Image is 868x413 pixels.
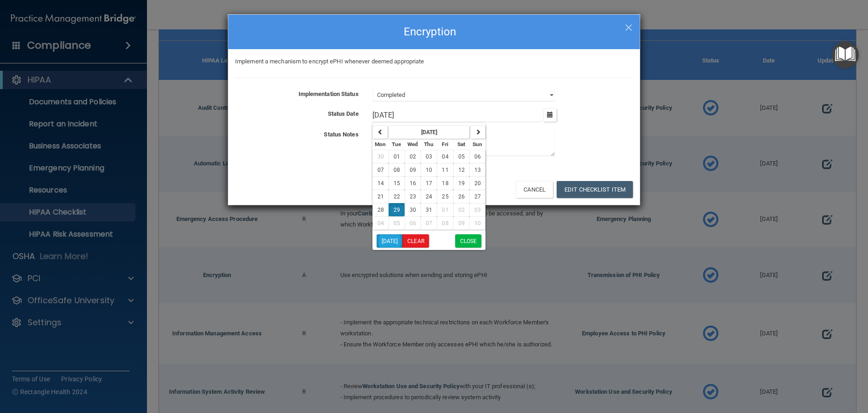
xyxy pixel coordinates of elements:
[394,193,400,200] span: 22
[473,141,482,147] small: Sunday
[437,190,453,203] button: 25
[426,220,432,226] span: 07
[437,216,453,230] button: 08
[557,181,633,198] button: Edit Checklist Item
[421,129,438,136] strong: [DATE]
[437,150,453,163] button: 04
[474,180,481,187] span: 20
[389,203,405,216] button: 29
[469,163,485,176] button: 13
[469,216,485,230] button: 10
[458,180,465,187] span: 19
[426,153,432,160] span: 03
[410,167,416,173] span: 09
[437,176,453,190] button: 18
[469,190,485,203] button: 27
[389,190,405,203] button: 22
[410,180,416,187] span: 16
[378,153,384,160] span: 30
[410,207,416,213] span: 30
[426,193,432,200] span: 24
[421,216,437,230] button: 07
[372,163,389,176] button: 07
[426,180,432,187] span: 17
[469,150,485,163] button: 06
[709,348,857,385] iframe: Drift Widget Chat Controller
[328,110,359,117] b: Status Date
[458,193,465,200] span: 26
[421,163,437,176] button: 10
[453,150,469,163] button: 05
[457,141,465,147] small: Saturday
[378,193,384,200] span: 21
[378,220,384,226] span: 04
[394,180,400,187] span: 15
[453,216,469,230] button: 09
[407,141,418,147] small: Wednesday
[372,176,389,190] button: 14
[832,41,859,68] button: Open Resource Center
[324,131,358,138] b: Status Notes
[394,207,400,213] span: 29
[453,203,469,216] button: 02
[378,180,384,187] span: 14
[426,167,432,173] span: 10
[394,153,400,160] span: 01
[405,203,421,216] button: 30
[458,167,465,173] span: 12
[405,216,421,230] button: 06
[372,150,389,163] button: 30
[228,56,640,67] div: Implement a mechanism to encrypt ePHI whenever deemed appropriate
[372,190,389,203] button: 21
[299,91,359,97] b: Implementation Status
[421,176,437,190] button: 17
[474,193,481,200] span: 27
[437,203,453,216] button: 01
[442,141,448,147] small: Friday
[453,163,469,176] button: 12
[458,153,465,160] span: 05
[410,193,416,200] span: 23
[377,234,403,248] button: [DATE]
[455,234,482,248] button: Close
[442,193,448,200] span: 25
[410,153,416,160] span: 02
[405,190,421,203] button: 23
[372,216,389,230] button: 04
[421,203,437,216] button: 31
[378,207,384,213] span: 28
[389,176,405,190] button: 15
[453,190,469,203] button: 26
[389,163,405,176] button: 08
[625,17,633,35] span: ×
[410,220,416,226] span: 06
[442,220,448,226] span: 08
[516,181,553,198] button: Cancel
[442,207,448,213] span: 01
[235,22,633,42] h4: Encryption
[392,141,401,147] small: Tuesday
[402,234,429,248] button: Clear
[442,180,448,187] span: 18
[437,163,453,176] button: 11
[421,150,437,163] button: 03
[389,150,405,163] button: 01
[474,153,481,160] span: 06
[394,167,400,173] span: 08
[405,150,421,163] button: 02
[442,167,448,173] span: 11
[474,207,481,213] span: 03
[458,220,465,226] span: 09
[394,220,400,226] span: 05
[389,216,405,230] button: 05
[405,176,421,190] button: 16
[474,167,481,173] span: 13
[372,203,389,216] button: 28
[405,163,421,176] button: 09
[474,220,481,226] span: 10
[424,141,434,147] small: Thursday
[421,190,437,203] button: 24
[453,176,469,190] button: 19
[458,207,465,213] span: 02
[469,203,485,216] button: 03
